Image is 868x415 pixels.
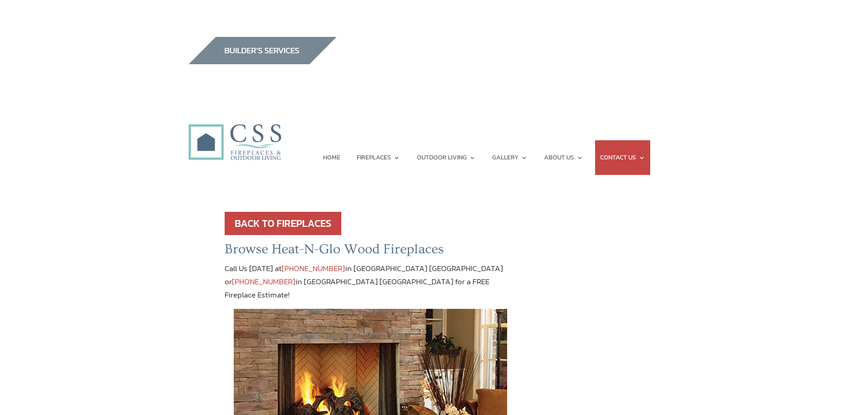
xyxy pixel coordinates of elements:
[600,140,645,175] a: CONTACT US
[225,262,517,309] p: Call Us [DATE] at in [GEOGRAPHIC_DATA] [GEOGRAPHIC_DATA] or in [GEOGRAPHIC_DATA] [GEOGRAPHIC_DATA...
[225,241,517,262] h2: Browse Heat-N-Glo Wood Fireplaces
[232,276,295,287] a: [PHONE_NUMBER]
[188,99,281,165] img: CSS Fireplaces & Outdoor Living (Formerly Construction Solutions & Supply)- Jacksonville Ormond B...
[417,140,476,175] a: OUTDOOR LIVING
[188,56,337,67] a: builder services construction supply
[323,140,340,175] a: HOME
[357,140,400,175] a: FIREPLACES
[492,140,528,175] a: GALLERY
[188,37,337,64] img: builders_btn
[225,212,341,235] a: BACK TO FIREPLACES
[282,262,345,274] a: [PHONE_NUMBER]
[544,140,583,175] a: ABOUT US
